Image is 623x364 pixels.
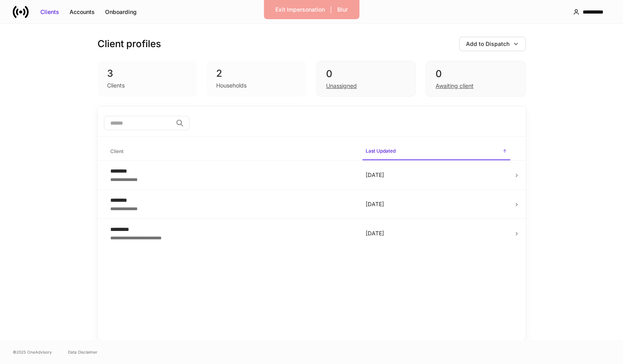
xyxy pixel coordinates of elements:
button: Accounts [64,6,100,18]
button: Add to Dispatch [459,37,526,51]
div: 0 [436,68,516,80]
h6: Last Updated [366,147,396,155]
div: Accounts [70,8,95,16]
div: Clients [107,82,125,90]
p: [DATE] [366,171,507,179]
div: 0Awaiting client [426,61,525,97]
span: Last Updated [362,143,510,160]
span: Client [107,143,356,160]
div: 0 [326,68,406,80]
button: Blur [332,3,353,16]
div: Onboarding [105,8,137,16]
p: [DATE] [366,200,507,208]
h3: Client profiles [98,38,161,50]
div: Households [216,82,247,90]
div: 2 [216,67,297,80]
div: 3 [107,67,188,80]
button: Onboarding [100,6,142,18]
button: Clients [35,6,64,18]
p: [DATE] [366,229,507,237]
div: 0Unassigned [316,61,416,97]
a: Data Disclaimer [68,349,98,355]
div: Exit Impersonation [275,6,325,14]
div: Awaiting client [436,82,474,90]
span: © 2025 OneAdvisory [13,349,52,355]
div: Unassigned [326,82,357,90]
button: Exit Impersonation [270,3,330,16]
h6: Client [110,147,123,155]
div: Add to Dispatch [466,40,510,48]
div: Clients [40,8,59,16]
div: Blur [337,6,348,14]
